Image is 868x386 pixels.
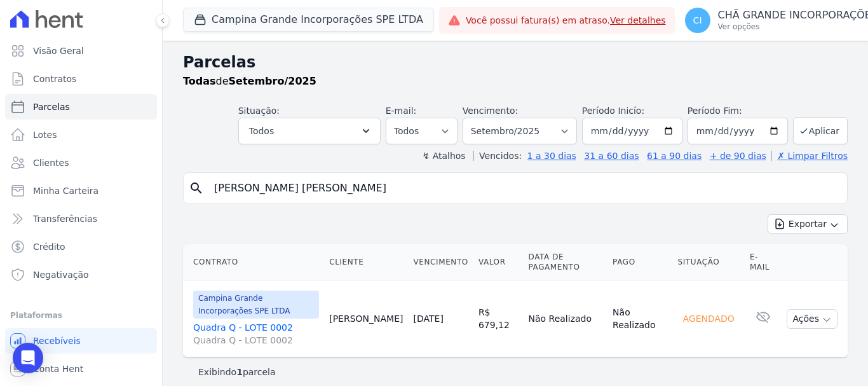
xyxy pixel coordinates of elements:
th: E-mail [745,244,782,280]
th: Cliente [324,244,408,280]
th: Situação [672,244,744,280]
th: Valor [473,244,524,280]
th: Contrato [183,244,324,280]
label: ↯ Atalhos [422,151,465,161]
a: Contratos [5,66,157,92]
a: 61 a 90 dias [647,151,702,161]
span: Clientes [33,156,69,169]
a: Ver detalhes [610,15,666,25]
button: Todos [238,118,381,144]
a: Recebíveis [5,328,157,354]
span: Todos [249,123,274,139]
a: Transferências [5,206,157,231]
span: Contratos [33,72,76,85]
a: Conta Hent [5,356,157,382]
span: Crédito [33,240,65,253]
span: Quadra Q - LOTE 0002 [193,334,319,347]
p: de [183,74,316,89]
button: Campina Grande Incorporações SPE LTDA [183,8,434,32]
th: Vencimento [409,244,473,280]
span: Campina Grande Incorporações SPE LTDA [193,291,319,319]
span: Recebíveis [33,334,81,347]
input: Buscar por nome do lote ou do cliente [207,176,842,201]
th: Pago [607,244,672,280]
span: Parcelas [33,100,70,113]
a: Parcelas [5,94,157,120]
h2: Parcelas [183,51,848,74]
label: Período Inicío: [582,106,644,116]
td: Não Realizado [607,280,672,357]
strong: Todas [183,75,216,87]
span: Minha Carteira [33,184,98,197]
a: 31 a 60 dias [584,151,639,161]
label: Vencidos: [473,151,522,161]
a: ✗ Limpar Filtros [771,151,848,161]
td: Não Realizado [524,280,608,357]
a: [DATE] [414,314,444,324]
div: Plataformas [10,308,152,323]
a: Visão Geral [5,38,157,64]
i: search [189,181,204,196]
span: Você possui fatura(s) em atraso. [466,14,666,27]
a: Lotes [5,122,157,148]
td: [PERSON_NAME] [324,280,408,357]
a: Minha Carteira [5,178,157,203]
span: CI [693,16,702,25]
div: Open Intercom Messenger [13,343,43,373]
label: E-mail: [386,106,417,116]
label: Vencimento: [463,106,518,116]
span: Lotes [33,128,57,141]
a: 1 a 30 dias [527,151,576,161]
th: Data de Pagamento [524,244,608,280]
button: Exportar [768,214,848,234]
a: Negativação [5,262,157,287]
label: Período Fim: [688,104,788,118]
b: 1 [236,367,243,377]
span: Transferências [33,212,97,225]
a: Clientes [5,150,157,176]
a: Crédito [5,234,157,259]
a: + de 90 dias [710,151,766,161]
button: Ações [787,309,837,329]
span: Visão Geral [33,45,84,57]
div: Agendado [677,310,739,327]
p: Exibindo parcela [198,366,276,378]
span: Negativação [33,268,89,281]
a: Quadra Q - LOTE 0002Quadra Q - LOTE 0002 [193,321,319,347]
span: Conta Hent [33,362,83,375]
td: R$ 679,12 [473,280,524,357]
strong: Setembro/2025 [229,75,316,87]
label: Situação: [238,106,280,116]
button: Aplicar [793,117,848,144]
